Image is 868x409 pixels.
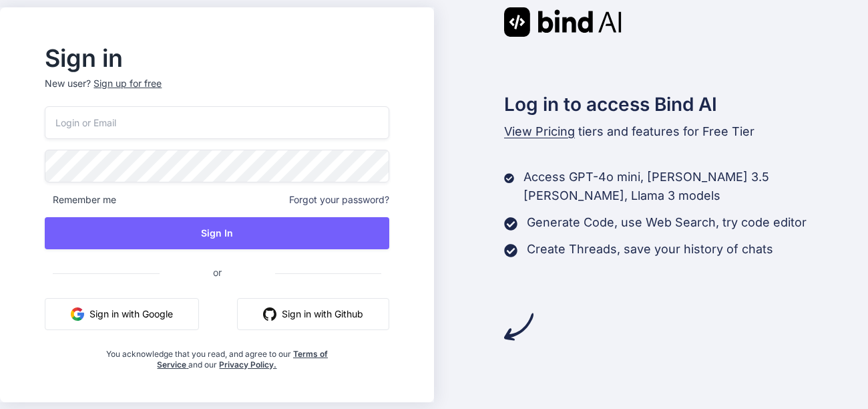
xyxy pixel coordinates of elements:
h2: Log in to access Bind AI [504,90,868,118]
p: Access GPT-4o mini, [PERSON_NAME] 3.5 [PERSON_NAME], Llama 3 models [523,168,868,205]
button: Sign in with Google [45,298,199,330]
img: google [71,307,84,321]
div: You acknowledge that you read, and agree to our and our [102,341,331,370]
span: Remember me [45,193,116,207]
span: Forgot your password? [289,193,389,207]
button: Sign In [45,217,389,249]
span: View Pricing [504,124,575,138]
p: tiers and features for Free Tier [504,122,868,141]
a: Privacy Policy. [219,360,276,370]
span: or [160,256,275,289]
img: arrow [504,312,533,342]
button: Sign in with Github [237,298,389,330]
p: Create Threads, save your history of chats [527,240,773,259]
a: Terms of Service [157,349,328,370]
img: github [263,307,276,321]
p: New user? [45,77,389,106]
h2: Sign in [45,47,389,69]
img: Bind AI logo [504,7,622,37]
input: Login or Email [45,106,389,139]
div: Sign up for free [93,77,162,90]
p: Generate Code, use Web Search, try code editor [527,213,807,232]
